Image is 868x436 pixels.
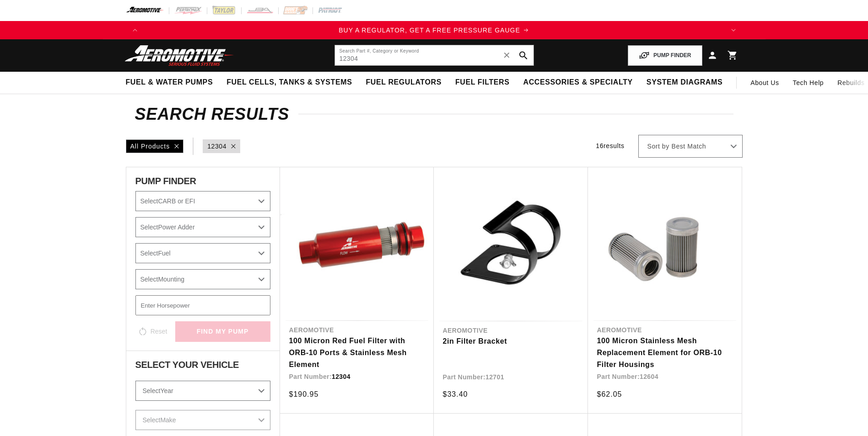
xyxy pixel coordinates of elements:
input: Enter Horsepower [135,295,270,315]
span: Fuel Cells, Tanks & Systems [226,78,352,87]
a: About Us [744,72,786,94]
span: 16 results [596,142,624,149]
span: Rebuilds [837,78,864,88]
span: PUMP FINDER [135,176,196,186]
span: About Us [750,79,779,86]
span: Sort by [647,142,669,151]
button: Translation missing: en.sections.announcements.next_announcement [724,21,743,39]
span: Fuel Regulators [366,78,441,87]
a: 100 Micron Red Fuel Filter with ORB-10 Ports & Stainless Mesh Element [289,335,425,370]
summary: Fuel & Water Pumps [119,72,220,93]
select: Mounting [135,269,270,289]
div: Announcement [144,25,724,35]
slideshow-component: Translation missing: en.sections.announcements.announcement_bar [103,21,766,39]
button: search button [513,45,534,65]
summary: Fuel Cells, Tanks & Systems [220,72,359,93]
img: Aeromotive [122,45,237,66]
button: Translation missing: en.sections.announcements.previous_announcement [126,21,144,39]
summary: Fuel Filters [448,72,517,93]
span: Accessories & Specialty [523,78,633,87]
summary: Accessories & Specialty [517,72,640,93]
input: Search by Part Number, Category or Keyword [335,45,534,65]
a: 12304 [207,141,226,151]
span: Tech Help [793,78,824,88]
a: 2in Filter Bracket [443,335,579,347]
summary: System Diagrams [640,72,729,93]
span: BUY A REGULATOR, GET A FREE PRESSURE GAUGE [339,27,520,34]
a: BUY A REGULATOR, GET A FREE PRESSURE GAUGE [144,25,724,35]
select: Sort by [638,135,743,158]
span: ✕ [503,48,511,63]
span: Fuel Filters [455,78,510,87]
button: PUMP FINDER [628,45,702,66]
span: System Diagrams [647,78,722,87]
summary: Fuel Regulators [359,72,448,93]
div: 1 of 4 [144,25,724,35]
div: Select Your Vehicle [135,360,270,372]
select: Power Adder [135,217,270,237]
span: Fuel & Water Pumps [126,78,213,87]
select: Year [135,381,270,401]
select: Fuel [135,243,270,263]
h2: Search Results [135,107,733,122]
summary: Tech Help [786,72,831,94]
a: 100 Micron Stainless Mesh Replacement Element for ORB-10 Filter Housings [597,335,733,370]
select: Make [135,410,270,430]
select: CARB or EFI [135,191,270,211]
div: All Products [126,139,184,153]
